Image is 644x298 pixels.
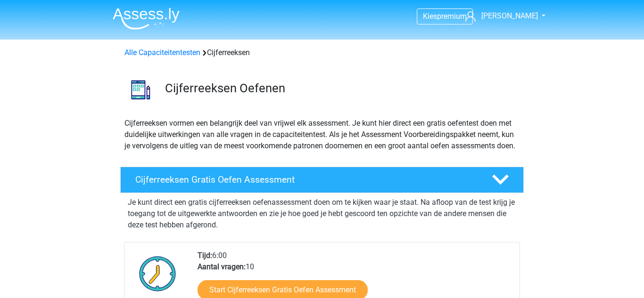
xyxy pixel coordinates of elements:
[128,197,516,231] p: Je kunt direct een gratis cijferreeksen oefenassessment doen om te kijken waar je staat. Na afloo...
[198,251,212,260] b: Tijd:
[121,47,523,58] div: Cijferreeksen
[121,70,161,110] img: cijferreeksen
[417,10,472,23] a: Kiespremium
[423,12,437,21] span: Kies
[165,81,516,96] h3: Cijferreeksen Oefenen
[135,174,477,185] h4: Cijferreeksen Gratis Oefen Assessment
[116,167,528,193] a: Cijferreeksen Gratis Oefen Assessment
[198,262,246,271] b: Aantal vragen:
[481,11,538,20] span: [PERSON_NAME]
[437,12,467,21] span: premium
[124,118,520,152] p: Cijferreeksen vormen een belangrijk deel van vrijwel elk assessment. Je kunt hier direct een grat...
[462,10,539,22] a: [PERSON_NAME]
[124,48,200,57] a: Alle Capaciteitentesten
[113,8,180,30] img: Assessly
[134,250,182,297] img: Klok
